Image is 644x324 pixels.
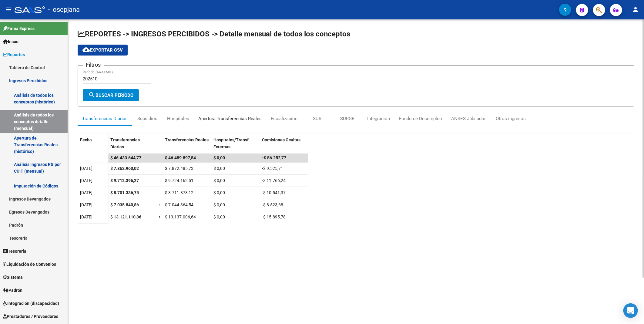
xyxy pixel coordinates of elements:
[262,166,283,171] span: -$ 9.525,71
[80,178,92,183] span: [DATE]
[632,6,639,13] mat-icon: person
[80,166,92,171] span: [DATE]
[165,137,209,142] span: Transferencias Reales
[163,133,211,159] datatable-header-cell: Transferencias Reales
[110,202,139,207] span: $ 7.035.840,86
[110,190,139,195] span: $ 8.701.336,75
[3,248,26,255] span: Tesorería
[399,115,442,122] div: Fondo de Desempleo
[78,45,128,56] button: Exportar CSV
[313,115,321,122] div: SUR
[88,91,96,99] mat-icon: search
[80,214,92,219] span: [DATE]
[165,202,193,207] span: $ 7.044.364,54
[83,89,139,101] button: Buscar Período
[80,137,92,142] span: Fecha
[213,155,225,160] span: $ 0,00
[110,137,140,149] span: Transferencias Diarias
[110,166,139,171] span: $ 7.862.960,02
[80,190,92,195] span: [DATE]
[451,115,487,122] div: ANSES Jubilados
[340,115,355,122] div: SURGE
[262,190,286,195] span: -$ 10.541,37
[262,202,283,207] span: -$ 8.523,68
[82,47,123,53] span: Exportar CSV
[213,190,225,195] span: $ 0,00
[262,155,286,160] span: -$ 56.252,77
[110,155,141,160] span: $ 46.433.644,77
[262,178,286,183] span: -$ 11.766,24
[271,115,297,122] div: Fiscalización
[3,300,59,307] span: Integración (discapacidad)
[3,261,56,268] span: Liquidación de Convenios
[260,133,308,159] datatable-header-cell: Comisiones Ocultas
[367,115,390,122] div: Integración
[262,137,300,142] span: Comisiones Ocultas
[48,3,80,16] span: - osepjana
[3,313,58,320] span: Prestadores / Proveedores
[165,166,193,171] span: $ 7.872.485,73
[165,214,196,219] span: $ 13.137.006,64
[159,166,161,171] span: =
[82,46,90,53] mat-icon: cloud_download
[262,214,286,219] span: -$ 15.895,78
[110,214,141,219] span: $ 13.121.110,86
[110,178,139,183] span: $ 9.712.396,27
[213,214,225,219] span: $ 0,00
[159,214,161,219] span: =
[3,25,35,32] span: Firma Express
[496,115,526,122] div: Otros ingresos
[108,133,156,159] datatable-header-cell: Transferencias Diarias
[78,133,108,159] datatable-header-cell: Fecha
[213,178,225,183] span: $ 0,00
[5,6,12,13] mat-icon: menu
[159,202,161,207] span: =
[137,115,157,122] div: Subsidios
[3,51,25,58] span: Reportes
[165,178,193,183] span: $ 9.724.162,51
[213,166,225,171] span: $ 0,00
[80,202,92,207] span: [DATE]
[213,202,225,207] span: $ 0,00
[82,115,128,122] div: Transferencias Diarias
[167,115,189,122] div: Hospitales
[198,115,262,122] div: Apertura Transferencias Reales
[165,155,196,160] span: $ 46.489.897,54
[623,303,638,318] div: Open Intercom Messenger
[213,137,250,149] span: Hospitales/Transf. Externas
[3,38,18,45] span: Inicio
[88,93,133,98] span: Buscar Período
[78,30,350,38] span: REPORTES -> INGRESOS PERCIBIDOS -> Detalle mensual de todos los conceptos
[159,178,161,183] span: =
[211,133,260,159] datatable-header-cell: Hospitales/Transf. Externas
[159,190,161,195] span: =
[3,274,23,281] span: Sistema
[165,190,193,195] span: $ 8.711.878,12
[83,61,104,69] h3: Filtros
[3,287,22,294] span: Padrón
